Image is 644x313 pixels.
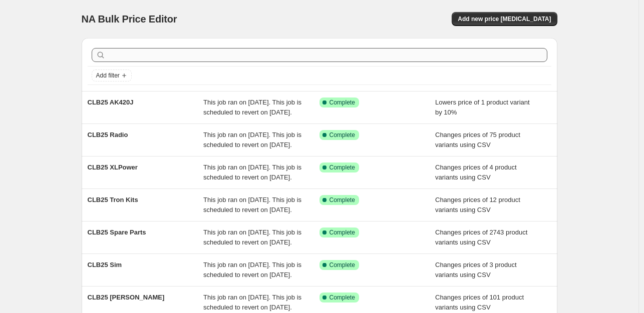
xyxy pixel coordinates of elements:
span: This job ran on [DATE]. This job is scheduled to revert on [DATE]. [203,98,301,116]
span: Complete [330,131,355,139]
span: CLB25 [PERSON_NAME] [88,293,165,301]
span: Changes prices of 2743 product variants using CSV [435,228,527,246]
span: Complete [330,293,355,301]
button: Add filter [92,69,132,81]
span: This job ran on [DATE]. This job is scheduled to revert on [DATE]. [203,196,301,213]
span: Complete [330,98,355,106]
span: CLB25 AK420J [88,98,134,106]
span: This job ran on [DATE]. This job is scheduled to revert on [DATE]. [203,228,301,246]
span: This job ran on [DATE]. This job is scheduled to revert on [DATE]. [203,131,301,148]
span: CLB25 XLPower [88,163,138,171]
span: Lowers price of 1 product variant by 10% [435,98,530,116]
span: Changes prices of 4 product variants using CSV [435,163,517,181]
span: CLB25 Radio [88,131,128,138]
span: Add new price [MEDICAL_DATA] [458,15,551,23]
button: Add new price [MEDICAL_DATA] [452,12,557,26]
span: CLB25 Tron Kits [88,196,138,203]
span: Complete [330,196,355,204]
span: Complete [330,228,355,236]
span: CLB25 Sim [88,261,122,268]
span: Changes prices of 12 product variants using CSV [435,196,520,213]
span: Complete [330,261,355,269]
span: This job ran on [DATE]. This job is scheduled to revert on [DATE]. [203,293,301,311]
span: Changes prices of 3 product variants using CSV [435,261,517,278]
span: Changes prices of 75 product variants using CSV [435,131,520,148]
span: Changes prices of 101 product variants using CSV [435,293,524,311]
span: CLB25 Spare Parts [88,228,146,236]
span: This job ran on [DATE]. This job is scheduled to revert on [DATE]. [203,261,301,278]
span: Complete [330,163,355,171]
span: Add filter [96,71,120,79]
span: NA Bulk Price Editor [82,13,177,24]
span: This job ran on [DATE]. This job is scheduled to revert on [DATE]. [203,163,301,181]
